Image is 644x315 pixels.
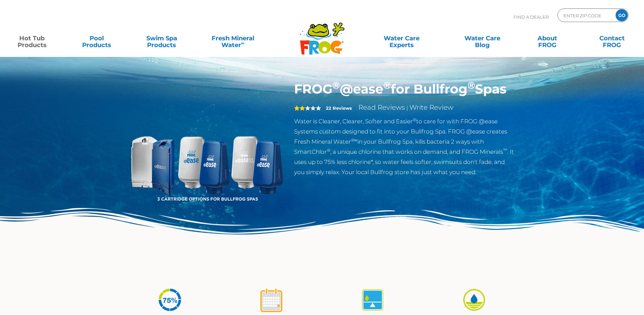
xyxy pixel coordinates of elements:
[129,81,284,236] img: bullfrog-product-hero.png
[406,105,408,111] span: |
[351,138,357,143] sup: ®∞
[616,9,628,21] input: GO
[7,31,57,45] a: Hot TubProducts
[326,105,352,111] strong: 22 Reviews
[332,79,340,91] sup: ®
[157,287,183,313] img: icon-atease-75percent-less
[201,31,264,45] a: Fresh MineralWater∞
[383,79,391,91] sup: ®
[296,14,348,55] img: Frog Products Logo
[514,8,549,25] p: Find A Dealer
[409,103,453,111] a: Write Review
[587,31,637,45] a: ContactFROG
[413,117,416,122] sup: ®
[358,103,405,111] a: Read Reviews
[327,148,330,153] sup: ®
[241,40,244,46] sup: ∞
[503,148,507,153] sup: ™
[137,31,187,45] a: Swim SpaProducts
[461,287,487,313] img: icon-atease-easy-on
[259,287,284,313] img: icon-atease-shock-once
[72,31,122,45] a: PoolProducts
[457,31,507,45] a: Water CareBlog
[360,287,385,313] img: icon-atease-self-regulates
[294,81,515,97] h1: FROG @ease for Bullfrog Spas
[468,79,475,91] sup: ®
[522,31,572,45] a: AboutFROG
[361,31,443,45] a: Water CareExperts
[294,105,305,111] span: 2
[294,116,515,177] p: Water is Cleaner, Clearer, Softer and Easier to care for with FROG @ease Systems custom designed ...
